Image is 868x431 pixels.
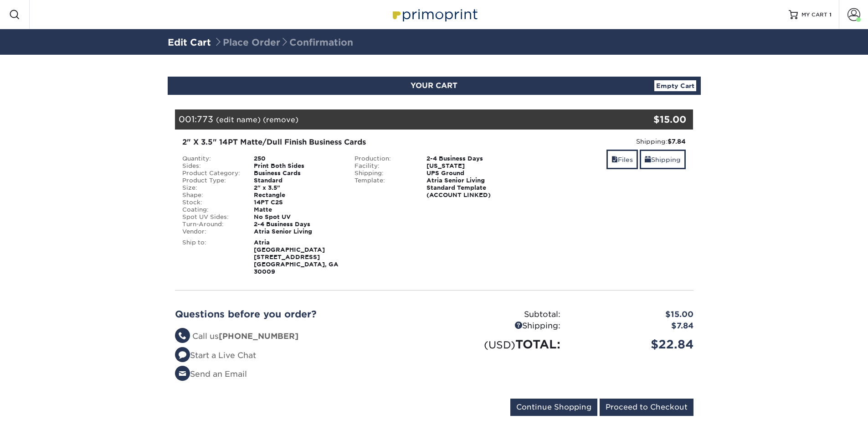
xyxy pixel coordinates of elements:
div: TOTAL: [434,336,567,353]
div: Shipping: [434,320,567,332]
div: $15.00 [567,309,700,321]
div: Template: [348,177,420,199]
div: Ship to: [175,239,247,275]
div: [US_STATE] [420,162,520,170]
div: Vendor: [175,228,247,235]
div: Business Cards [247,170,348,177]
div: Coating: [175,206,247,213]
div: Subtotal: [434,309,567,321]
input: Proceed to Checkout [600,399,693,416]
span: 1 [829,11,832,18]
span: YOUR CART [411,81,457,90]
span: MY CART [801,11,827,19]
div: 2-4 Business Days [420,155,520,162]
h2: Questions before you order? [175,309,427,320]
div: Product Type: [175,177,247,184]
div: $22.84 [567,336,700,353]
span: 773 [197,114,213,124]
div: Turn-Around: [175,221,247,228]
div: 2-4 Business Days [247,221,348,228]
div: Product Category: [175,170,247,177]
div: Rectangle [247,192,348,199]
div: Quantity: [175,155,247,162]
div: 2" x 3.5" [247,184,348,192]
img: Primoprint [389,5,480,24]
div: $7.84 [567,320,700,332]
div: Shipping: [527,137,686,146]
div: Atria Senior Living [247,228,348,235]
strong: [PHONE_NUMBER] [219,332,298,341]
strong: $7.84 [668,138,686,145]
small: (USD) [484,339,515,351]
span: shipping [645,156,651,163]
div: No Spot UV [247,213,348,221]
div: Size: [175,184,247,192]
div: 2" X 3.5" 14PT Matte/Dull Finish Business Cards [182,137,514,148]
div: Print Both Sides [247,162,348,170]
a: Files [606,150,638,169]
div: Atria Senior Living Standard Template (ACCOUNT LINKED) [420,177,520,199]
div: 250 [247,155,348,162]
input: Continue Shopping [510,399,597,416]
div: Matte [247,206,348,213]
div: Shipping: [348,170,420,177]
div: Stock: [175,199,247,206]
a: Edit Cart [168,37,211,48]
div: UPS Ground [420,170,520,177]
div: Sides: [175,162,247,170]
div: Facility: [348,162,420,170]
span: files [611,156,618,163]
div: $15.00 [607,113,687,126]
a: Start a Live Chat [175,351,256,360]
a: Shipping [640,150,686,169]
div: Production: [348,155,420,162]
li: Call us [175,331,427,343]
strong: Atria [GEOGRAPHIC_DATA] [STREET_ADDRESS] [GEOGRAPHIC_DATA], GA 30009 [254,239,339,275]
a: (remove) [263,115,298,124]
div: Spot UV Sides: [175,213,247,221]
div: 001: [175,109,607,130]
div: 14PT C2S [247,199,348,206]
div: Shape: [175,192,247,199]
span: Place Order Confirmation [214,37,353,48]
a: Send an Email [175,369,247,379]
div: Standard [247,177,348,184]
a: (edit name) [216,115,261,124]
a: Empty Cart [654,80,696,91]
